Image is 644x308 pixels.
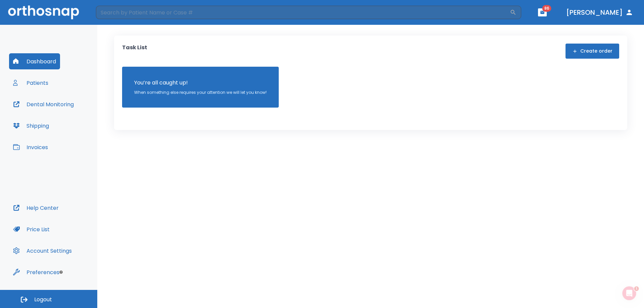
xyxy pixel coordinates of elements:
[635,285,640,291] span: 1
[96,6,510,19] input: Search by Patient Name or Case #
[9,243,76,259] button: Account Settings
[34,296,52,303] span: Logout
[9,96,78,112] button: Dental Monitoring
[134,79,267,87] p: You’re all caught up!
[9,53,60,69] button: Dashboard
[9,139,52,155] button: Invoices
[134,89,267,96] p: When something else requires your attention we will let you know!
[9,75,52,91] button: Patients
[9,264,63,280] button: Preferences
[542,5,551,12] span: 86
[8,5,79,19] img: Orthosnap
[58,269,64,275] div: Tooltip anchor
[566,44,619,59] button: Create order
[122,44,147,59] p: Task List
[9,118,53,134] button: Shipping
[9,221,54,237] button: Price List
[9,200,63,216] button: Help Center
[563,6,636,18] button: [PERSON_NAME]
[621,285,637,301] iframe: Intercom live chat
